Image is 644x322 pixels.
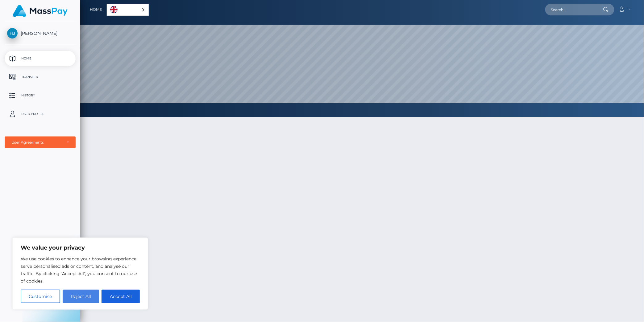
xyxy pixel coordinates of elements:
button: Customise [21,290,60,303]
p: We use cookies to enhance your browsing experience, serve personalised ads or content, and analys... [21,255,140,285]
a: User Profile [5,106,76,122]
p: User Profile [7,109,73,119]
a: Transfer [5,69,76,85]
p: History [7,91,73,100]
button: Reject All [63,290,99,303]
aside: Language selected: English [107,4,149,16]
a: Home [90,3,102,16]
a: English [107,4,148,15]
a: History [5,88,76,103]
div: Language [107,4,149,16]
img: MassPay [13,5,68,17]
a: Home [5,51,76,66]
p: We value your privacy [21,244,140,251]
div: User Agreements [11,140,62,145]
span: [PERSON_NAME] [5,31,76,36]
div: We value your privacy [12,238,148,310]
input: Search... [545,4,603,15]
p: Transfer [7,72,73,82]
button: User Agreements [5,137,76,148]
p: Home [7,54,73,63]
button: Accept All [102,290,140,303]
